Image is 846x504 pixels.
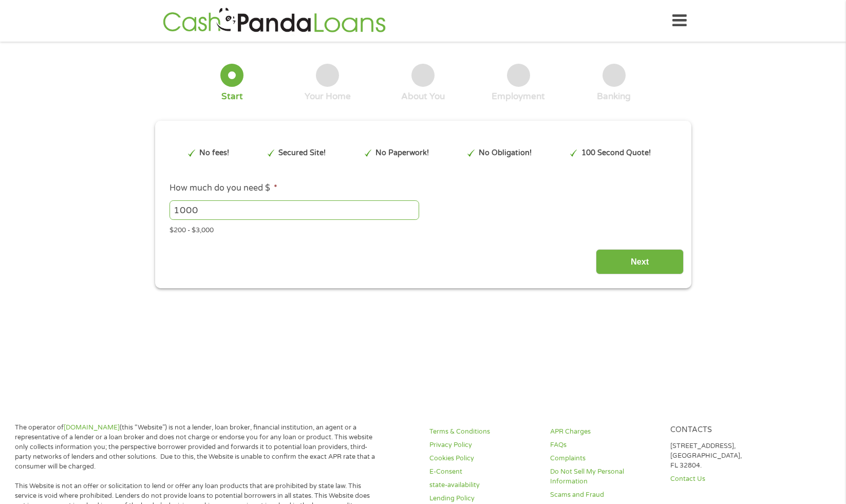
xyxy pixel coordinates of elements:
[401,91,445,102] div: About You
[670,474,779,484] a: Contact Us
[64,423,120,432] a: [DOMAIN_NAME]
[670,441,779,471] p: [STREET_ADDRESS], [GEOGRAPHIC_DATA], FL 32804.
[429,427,538,437] a: Terms & Conditions
[170,222,676,236] div: $200 - $3,000
[581,147,651,159] p: 100 Second Quote!
[429,440,538,450] a: Privacy Policy
[278,147,326,159] p: Secured Site!
[550,467,659,487] a: Do Not Sell My Personal Information
[429,480,538,490] a: state-availability
[170,183,277,194] label: How much do you need $
[550,427,659,437] a: APR Charges
[160,6,389,35] img: GetLoanNow Logo
[199,147,229,159] p: No fees!
[375,147,429,159] p: No Paperwork!
[550,454,659,463] a: Complaints
[550,490,659,500] a: Scams and Fraud
[596,249,684,274] input: Next
[597,91,631,102] div: Banking
[15,423,377,471] p: The operator of (this “Website”) is not a lender, loan broker, financial institution, an agent or...
[305,91,351,102] div: Your Home
[429,454,538,463] a: Cookies Policy
[479,147,532,159] p: No Obligation!
[429,467,538,477] a: E-Consent
[670,425,779,435] h4: Contacts
[221,91,243,102] div: Start
[492,91,545,102] div: Employment
[550,440,659,450] a: FAQs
